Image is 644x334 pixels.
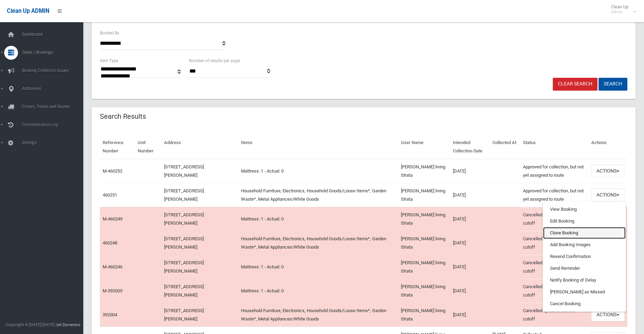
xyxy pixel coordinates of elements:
a: [STREET_ADDRESS][PERSON_NAME] [164,308,204,322]
td: Cancelled by admin before cutoff [520,207,589,231]
td: [PERSON_NAME] living Strata [398,159,450,183]
td: Cancelled by admin before cutoff [520,255,589,279]
button: Actions [591,189,625,201]
td: Cancelled by admin before cutoff [520,279,589,303]
td: Household Furniture, Electronics, Household Goods/Loose Items*, Garden Waste*, Metal Appliances/W... [238,231,398,255]
th: User Name [398,135,450,159]
th: Collected At [490,135,520,159]
td: [DATE] [450,183,490,207]
td: Mattress: 1 - Actual: 0 [238,255,398,279]
span: Drivers, Trucks and Routes [20,104,88,109]
a: [STREET_ADDRESS][PERSON_NAME] [164,164,204,178]
td: [PERSON_NAME] living Strata [398,231,450,255]
td: [DATE] [450,159,490,183]
a: M-460246 [103,264,122,269]
strong: Jet Dynamics [55,322,80,327]
td: Approved for collection, but not yet assigned to route [520,159,589,183]
td: [DATE] [450,231,490,255]
a: Send Reminder [543,262,626,274]
a: View Booking [543,203,626,215]
a: M-460252 [103,168,122,174]
button: Actions [591,165,625,177]
a: [STREET_ADDRESS][PERSON_NAME] [164,260,204,274]
td: Mattress: 1 - Actual: 0 [238,207,398,231]
a: 460248 [103,240,117,245]
span: Addresses [20,86,88,91]
span: Tasks / Bookings [20,50,88,55]
span: Communication Log [20,122,88,127]
a: [STREET_ADDRESS][PERSON_NAME] [164,236,204,250]
th: Actions [589,135,627,159]
td: [PERSON_NAME] living Strata [398,183,450,207]
td: [PERSON_NAME] living Strata [398,303,450,327]
label: Booked By [100,29,119,37]
span: Dashboard [20,32,88,37]
a: Notify Booking of Delay [543,274,626,286]
span: Clean Up ADMIN [7,8,49,14]
td: Mattress: 1 - Actual: 0 [238,159,398,183]
a: 392004 [103,312,117,317]
a: M-392005 [103,288,122,293]
header: Search Results [92,110,154,123]
th: Reference Number [100,135,135,159]
span: Booking Collection Issues [20,68,88,73]
a: Add Booking Images [543,239,626,251]
label: Number of results per page [189,57,240,65]
a: Clone Booking [543,227,626,239]
th: Intended Collection Date [450,135,490,159]
a: Cancel Booking [543,298,626,310]
label: Item Type [100,57,118,65]
th: Status [520,135,589,159]
a: Edit Booking [543,215,626,227]
th: Unit Number [135,135,161,159]
a: M-460249 [103,216,122,222]
td: Household Furniture, Electronics, Household Goods/Loose Items*, Garden Waste*, Metal Appliances/W... [238,183,398,207]
td: [DATE] [450,207,490,231]
button: Search [599,78,627,91]
th: Items [238,135,398,159]
td: [PERSON_NAME] living Strata [398,279,450,303]
td: [DATE] [450,279,490,303]
a: [STREET_ADDRESS][PERSON_NAME] [164,188,204,202]
td: [DATE] [450,255,490,279]
td: [PERSON_NAME] living Strata [398,207,450,231]
td: Cancelled by admin before cutoff [520,231,589,255]
a: [STREET_ADDRESS][PERSON_NAME] [164,284,204,298]
small: Admin [611,9,628,15]
button: Actions [591,308,625,321]
a: Clear Search [553,78,598,91]
td: [PERSON_NAME] living Strata [398,255,450,279]
a: [STREET_ADDRESS][PERSON_NAME] [164,212,204,226]
th: Address [161,135,239,159]
td: Mattress: 1 - Actual: 0 [238,279,398,303]
td: Approved for collection, but not yet assigned to route [520,183,589,207]
span: Copyright © [DATE]-[DATE] [6,322,54,327]
a: [PERSON_NAME] as Missed [543,286,626,298]
span: Clean Up [608,4,635,15]
td: Household Furniture, Electronics, Household Goods/Loose Items*, Garden Waste*, Metal Appliances/W... [238,303,398,327]
a: 460251 [103,192,117,198]
td: Cancelled by admin before cutoff [520,303,589,327]
td: [DATE] [450,303,490,327]
a: Resend Confirmation [543,251,626,262]
span: Settings [20,140,88,145]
